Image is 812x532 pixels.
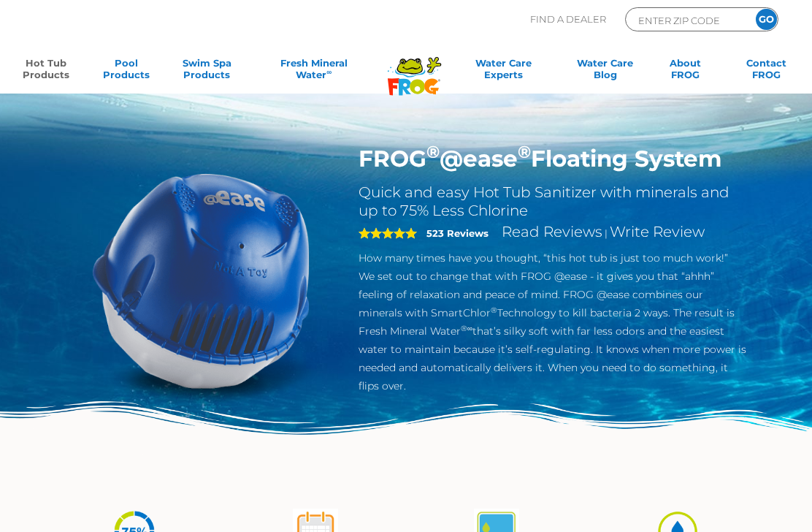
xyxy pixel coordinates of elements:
p: Find A Dealer [530,7,606,31]
a: Swim SpaProducts [176,57,239,86]
a: Water CareExperts [451,57,556,86]
a: PoolProducts [95,57,158,86]
strong: 523 Reviews [426,227,489,239]
input: GO [756,9,777,30]
a: Fresh MineralWater∞ [256,57,372,86]
a: Read Reviews [502,223,602,240]
a: AboutFROG [654,57,717,86]
h1: FROG @ease Floating System [359,145,746,172]
sup: ®∞ [461,324,473,333]
a: Hot TubProducts [15,57,77,86]
span: | [605,227,608,239]
sup: ∞ [326,68,332,76]
span: 5 [359,227,417,239]
a: Water CareBlog [574,57,637,86]
a: ContactFROG [735,57,797,86]
sup: ® [426,141,440,162]
h2: Quick and easy Hot Tub Sanitizer with minerals and up to 75% Less Chlorine [359,183,746,220]
img: Frog Products Logo [380,38,449,96]
a: Write Review [610,223,705,240]
sup: ® [518,141,531,162]
img: hot-tub-product-atease-system.png [66,145,337,416]
p: How many times have you thought, “this hot tub is just too much work!” We set out to change that ... [359,249,746,395]
sup: ® [491,305,497,315]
